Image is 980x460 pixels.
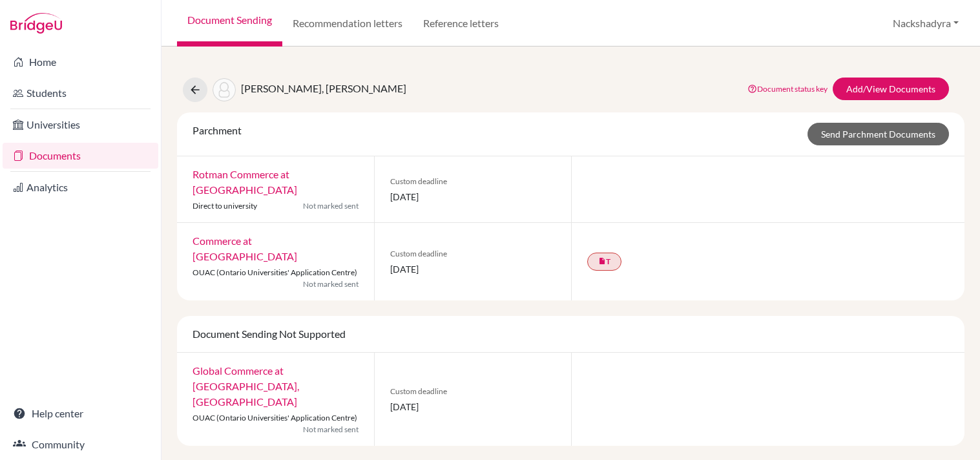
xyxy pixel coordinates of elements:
[193,364,299,408] a: Global Commerce at [GEOGRAPHIC_DATA], [GEOGRAPHIC_DATA]
[390,262,556,276] span: [DATE]
[390,248,556,260] span: Custom deadline
[390,190,556,204] span: [DATE]
[3,143,158,169] a: Documents
[193,267,357,277] span: OUAC (Ontario Universities' Application Centre)
[833,78,949,100] a: Add/View Documents
[3,49,158,75] a: Home
[193,413,357,423] span: OUAC (Ontario Universities' Application Centre)
[390,386,556,397] span: Custom deadline
[747,84,828,94] a: Document status key
[303,424,359,435] span: Not marked sent
[587,253,621,271] a: insert_drive_fileT
[598,257,606,265] i: insert_drive_file
[3,112,158,138] a: Universities
[3,174,158,200] a: Analytics
[193,168,297,196] a: Rotman Commerce at [GEOGRAPHIC_DATA]
[3,80,158,106] a: Students
[193,201,257,211] span: Direct to university
[808,123,949,145] a: Send Parchment Documents
[390,176,556,187] span: Custom deadline
[193,235,297,262] a: Commerce at [GEOGRAPHIC_DATA]
[241,82,406,94] span: [PERSON_NAME], [PERSON_NAME]
[193,124,242,136] span: Parchment
[303,200,359,212] span: Not marked sent
[3,432,158,457] a: Community
[887,11,964,36] button: Nackshadyra
[303,278,359,290] span: Not marked sent
[390,400,556,413] span: [DATE]
[193,328,346,340] span: Document Sending Not Supported
[10,13,62,34] img: Bridge-U
[3,401,158,426] a: Help center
